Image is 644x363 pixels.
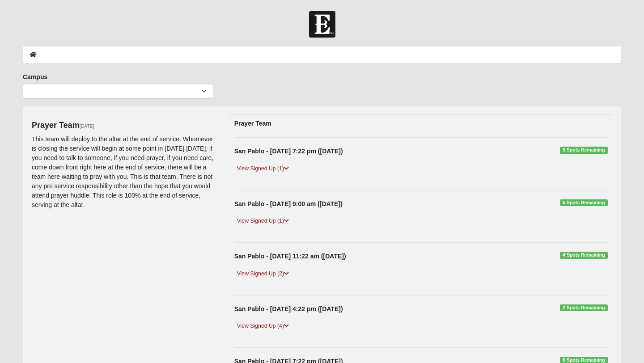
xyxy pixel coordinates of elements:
a: View Signed Up (2) [234,269,292,279]
a: View Signed Up (4) [234,321,292,331]
small: [DATE] [80,123,94,129]
img: Church of Eleven22 Logo [309,11,335,38]
span: 4 Spots Remaining [560,252,608,259]
strong: Prayer Team [234,120,271,127]
strong: San Pablo - [DATE] 11:22 am ([DATE]) [234,253,346,260]
span: 2 Spots Remaining [560,304,608,312]
span: 5 Spots Remaining [560,199,608,207]
label: Campus [23,72,47,81]
p: This team will deploy to the altar at the end of service. Whomever is closing the service will be... [32,135,216,210]
span: 5 Spots Remaining [560,147,608,154]
strong: San Pablo - [DATE] 9:00 am ([DATE]) [234,200,343,207]
strong: San Pablo - [DATE] 4:22 pm ([DATE]) [234,305,343,312]
a: View Signed Up (1) [234,164,292,173]
h4: Prayer Team [32,121,216,131]
a: View Signed Up (1) [234,216,292,226]
strong: San Pablo - [DATE] 7:22 pm ([DATE]) [234,148,343,155]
